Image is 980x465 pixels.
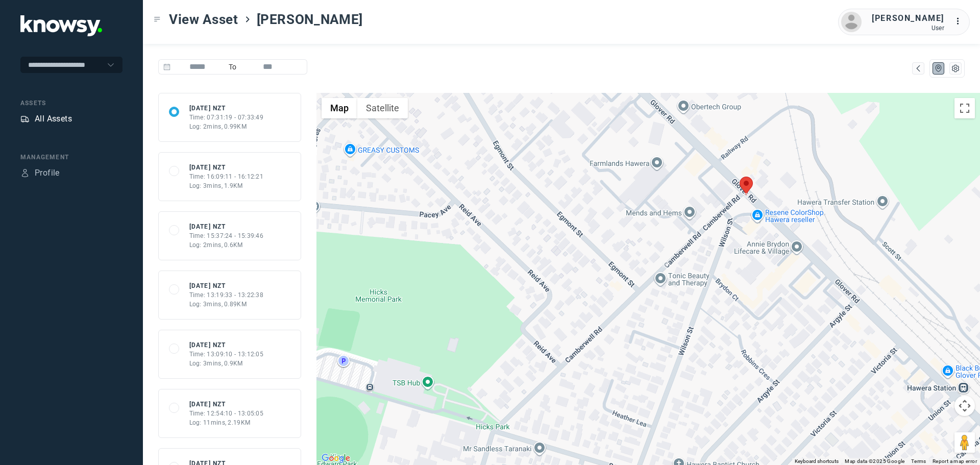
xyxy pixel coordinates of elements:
[189,281,264,290] div: [DATE] NZT
[154,16,161,23] div: Toggle Menu
[954,432,975,453] button: Drag Pegman onto the map to open Street View
[189,300,264,309] div: Log: 3mins, 0.89KM
[319,452,353,465] a: Open this area in Google Maps (opens a new window)
[954,396,975,416] button: Map camera controls
[954,98,975,118] button: Toggle fullscreen view
[189,181,264,190] div: Log: 3mins, 1.9KM
[914,64,923,73] div: Map
[20,99,122,108] div: Assets
[225,59,241,75] span: To
[954,15,967,29] div: :
[189,113,264,122] div: Time: 07:31:19 - 07:33:49
[319,452,353,465] img: Google
[189,359,264,368] div: Log: 3mins, 0.9KM
[35,167,60,179] div: Profile
[841,12,862,32] img: avatar.png
[845,458,904,464] span: Map data ©2025 Google
[20,167,60,179] a: ProfileProfile
[951,64,960,73] div: List
[189,290,264,300] div: Time: 13:19:33 - 13:22:38
[35,113,72,125] div: All Assets
[20,114,30,124] div: Assets
[20,168,30,178] div: Profile
[954,15,967,28] div: :
[934,64,943,73] div: Map
[933,458,977,464] a: Report a map error
[189,163,264,172] div: [DATE] NZT
[189,172,264,181] div: Time: 16:09:11 - 16:12:21
[955,17,965,25] tspan: ...
[322,98,357,118] button: Show street map
[257,10,363,29] span: [PERSON_NAME]
[189,350,264,359] div: Time: 13:09:10 - 13:12:05
[189,222,264,231] div: [DATE] NZT
[795,458,839,465] button: Keyboard shortcuts
[189,400,264,409] div: [DATE] NZT
[20,113,72,125] a: AssetsAll Assets
[189,104,264,113] div: [DATE] NZT
[243,15,252,23] div: >
[872,12,944,25] div: [PERSON_NAME]
[189,418,264,427] div: Log: 11mins, 2.19KM
[189,122,264,131] div: Log: 2mins, 0.99KM
[357,98,408,118] button: Show satellite imagery
[189,231,264,240] div: Time: 15:37:24 - 15:39:46
[189,340,264,350] div: [DATE] NZT
[20,153,122,162] div: Management
[189,240,264,250] div: Log: 2mins, 0.6KM
[872,25,944,32] div: User
[189,409,264,418] div: Time: 12:54:10 - 13:05:05
[20,15,102,36] img: Application Logo
[169,10,238,29] span: View Asset
[911,458,926,464] a: Terms (opens in new tab)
